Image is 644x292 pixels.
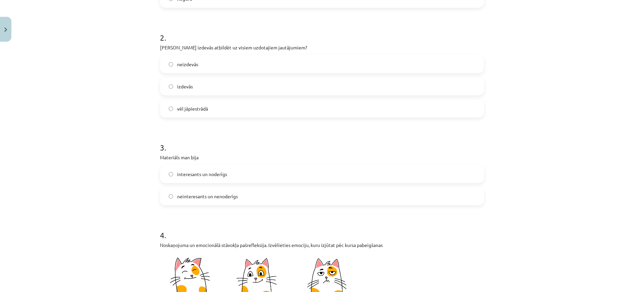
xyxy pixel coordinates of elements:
[169,62,173,67] input: neizdevās
[160,131,484,152] h1: 3 .
[169,194,173,199] input: neinteresants un nenoderīgs
[160,242,484,249] p: Noskaņojuma un emocionālā stāvokļa pašrefleksija. Izvēlieties emociju, kuru izjūtat pēc kursa pab...
[177,105,208,112] span: vēl jāpiestrādā
[177,83,193,90] span: izdevās
[177,171,227,178] span: interesants un noderīgs
[169,172,173,176] input: interesants un noderīgs
[160,154,484,161] p: Materiāls man bija
[169,84,173,89] input: izdevās
[160,219,484,240] h1: 4 .
[177,61,198,68] span: neizdevās
[169,107,173,111] input: vēl jāpiestrādā
[177,193,238,200] span: neinteresants un nenoderīgs
[160,21,484,42] h1: 2 .
[160,44,484,51] p: [PERSON_NAME] izdevās atbildēt uz visiem uzdotajiem jautājumiem?
[4,28,7,32] img: icon-close-lesson-0947bae3869378f0d4975bcd49f059093ad1ed9edebbc8119c70593378902aed.svg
